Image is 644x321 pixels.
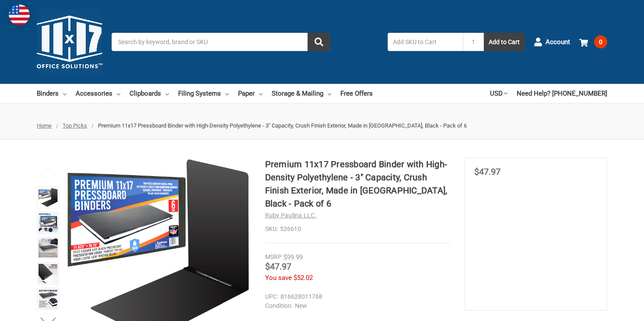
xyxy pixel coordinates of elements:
span: 0 [594,35,607,48]
a: 0 [579,31,607,53]
a: Need Help? [PHONE_NUMBER] [517,84,607,103]
img: Premium 11x17 Pressboard Binder with High-Density Polyethylene - 3" Capacity, Crush Finish Exteri... [38,289,58,308]
span: Premium 11x17 Pressboard Binder with High-Density Polyethylene - 3" Capacity, Crush Finish Exteri... [98,122,467,129]
span: Account [546,37,570,47]
span: You save [265,274,292,282]
a: Filing Systems [178,84,229,103]
input: Add SKU to Cart [388,33,463,51]
dt: SKU: [265,224,278,234]
a: Paper [238,84,262,103]
a: Account [534,31,570,53]
span: $47.97 [265,261,291,272]
a: Top Picks [63,122,87,129]
div: MSRP [265,252,282,262]
img: Ruby Paulina 11x17 Pressboard Binder [38,238,58,258]
h1: Premium 11x17 Pressboard Binder with High-Density Polyethylene - 3" Capacity, Crush Finish Exteri... [265,158,450,210]
span: $99.99 [283,253,303,261]
a: Free Offers [340,84,373,103]
a: USD [490,84,507,103]
a: Binders [37,84,66,103]
img: Premium 11x17 Pressboard Binder with High-Density Polyethylene - 3" Capacity, Crush Finish Exteri... [38,213,58,232]
dd: 526610 [265,224,450,234]
span: $47.97 [474,166,500,177]
iframe: Google Customer Reviews [572,297,644,321]
img: duty and tax information for United States [9,4,30,25]
a: Storage & Mailing [272,84,331,103]
dd: 816628011768 [265,292,446,301]
a: Home [37,122,52,129]
a: Accessories [76,84,120,103]
button: Previous [35,162,62,179]
dd: New [265,301,446,311]
button: Add to Cart [484,33,525,51]
img: Premium 11x17 Pressboard Binder with High-Density Polyethylene - 3" Capacity, Crush Finish Exteri... [38,188,58,207]
dt: UPC: [265,292,278,301]
a: Clipboards [129,84,169,103]
dt: Condition: [265,301,293,311]
span: $52.02 [294,274,313,282]
a: Ruby Paulina LLC. [265,212,317,219]
img: 11x17.com [37,9,102,75]
img: Premium 11x17 Pressboard Binder with High-Density Polyethylene - 3" Capacity, Crush Finish Exteri... [38,264,58,283]
input: Search by keyword, brand or SKU [112,33,330,51]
